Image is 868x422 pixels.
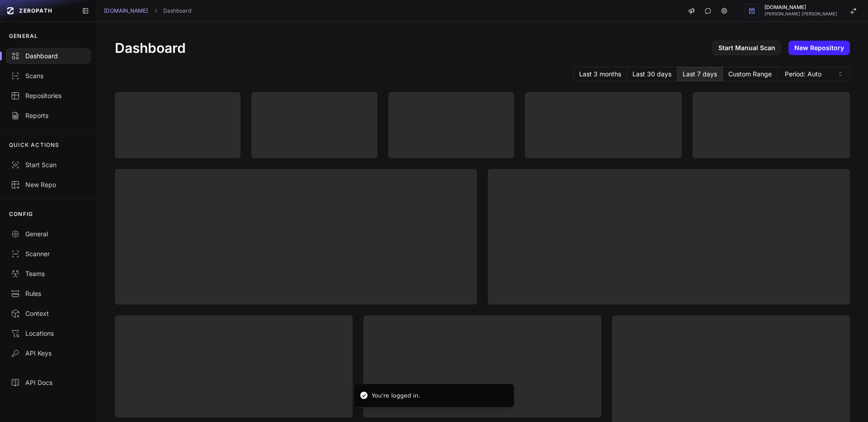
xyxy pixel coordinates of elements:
div: Context [11,309,85,318]
button: Last 7 days [677,67,723,81]
button: Last 30 days [627,67,677,81]
div: API Docs [11,378,85,387]
nav: breadcrumb [104,7,191,14]
button: Last 3 months [573,67,627,81]
span: [DOMAIN_NAME] [764,5,837,10]
div: You're logged in. [372,391,420,400]
div: General [11,230,85,239]
span: Period: Auto [785,70,821,79]
p: CONFIG [9,211,33,218]
a: New Repository [788,41,850,55]
div: Start Scan [11,160,85,169]
div: Rules [11,289,85,298]
div: Dashboard [11,52,85,61]
div: New Repo [11,180,85,189]
div: Scans [11,71,85,80]
div: Repositories [11,91,85,100]
a: [DOMAIN_NAME] [104,7,148,14]
button: Custom Range [723,67,778,81]
div: Reports [11,111,85,120]
p: GENERAL [9,33,38,40]
div: Teams [11,269,85,278]
div: Locations [11,329,85,338]
span: ZEROPATH [19,7,52,14]
span: [PERSON_NAME] [PERSON_NAME] [764,12,837,16]
svg: chevron right, [152,8,159,14]
a: Dashboard [163,7,191,14]
a: ZEROPATH [4,4,75,18]
svg: caret sort, [837,70,844,78]
div: API Keys [11,349,85,358]
div: Scanner [11,249,85,258]
h1: Dashboard [115,40,186,56]
a: Start Manual Scan [712,41,781,55]
p: QUICK ACTIONS [9,141,60,149]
